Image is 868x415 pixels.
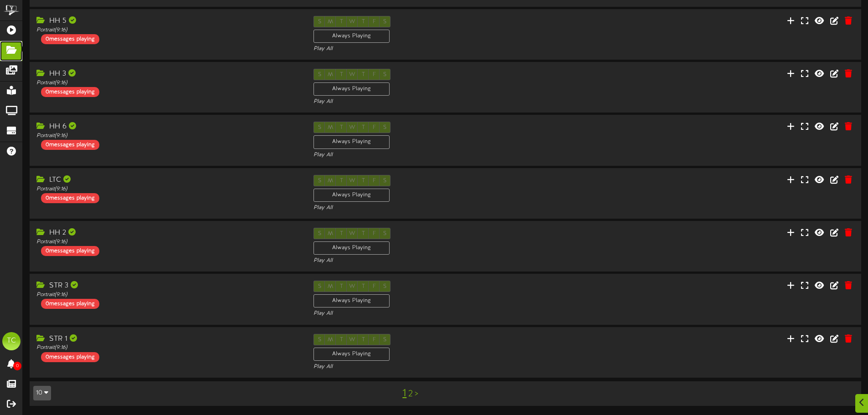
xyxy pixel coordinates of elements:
[313,204,577,212] div: Play All
[313,257,577,265] div: Play All
[36,175,300,185] div: LTC
[313,151,577,159] div: Play All
[36,26,300,34] div: Portrait ( 9:16 )
[408,389,413,399] a: 2
[36,228,300,238] div: HH 2
[41,140,99,150] div: 0 messages playing
[36,16,300,26] div: HH 5
[36,69,300,79] div: HH 3
[36,132,300,140] div: Portrait ( 9:16 )
[2,332,21,350] div: TC
[313,45,577,53] div: Play All
[313,241,390,255] div: Always Playing
[13,362,21,370] span: 0
[36,122,300,132] div: HH 6
[313,30,390,43] div: Always Playing
[33,386,51,400] button: 10
[41,246,99,256] div: 0 messages playing
[313,348,390,361] div: Always Playing
[313,294,390,307] div: Always Playing
[36,334,300,344] div: STR 1
[36,344,300,352] div: Portrait ( 9:16 )
[313,363,577,371] div: Play All
[402,388,406,400] a: 1
[313,82,390,96] div: Always Playing
[313,98,577,106] div: Play All
[36,238,300,246] div: Portrait ( 9:16 )
[36,79,300,87] div: Portrait ( 9:16 )
[313,189,390,202] div: Always Playing
[41,299,99,309] div: 0 messages playing
[41,34,99,44] div: 0 messages playing
[36,291,300,299] div: Portrait ( 9:16 )
[313,135,390,149] div: Always Playing
[41,193,99,203] div: 0 messages playing
[313,310,577,318] div: Play All
[36,185,300,193] div: Portrait ( 9:16 )
[36,281,300,291] div: STR 3
[415,389,418,399] a: >
[41,352,99,362] div: 0 messages playing
[41,87,99,97] div: 0 messages playing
